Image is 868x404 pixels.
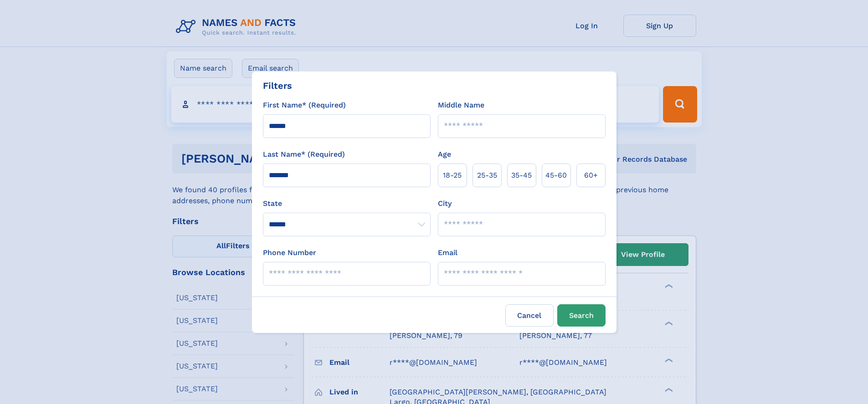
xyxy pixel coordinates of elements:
[477,170,497,181] span: 25‑35
[505,304,554,327] label: Cancel
[263,100,346,111] label: First Name* (Required)
[263,198,431,209] label: State
[263,149,345,160] label: Last Name* (Required)
[511,170,532,181] span: 35‑45
[438,198,452,209] label: City
[438,247,457,258] label: Email
[438,149,451,160] label: Age
[263,247,316,258] label: Phone Number
[438,100,484,111] label: Middle Name
[263,79,292,92] div: Filters
[443,170,462,181] span: 18‑25
[584,170,598,181] span: 60+
[557,304,606,327] button: Search
[545,170,567,181] span: 45‑60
